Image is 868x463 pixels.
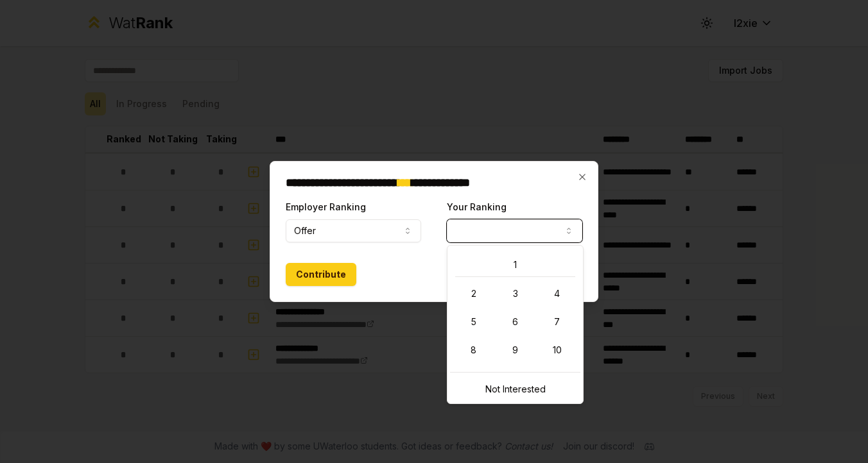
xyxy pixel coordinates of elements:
[471,316,476,328] span: 5
[512,344,518,357] span: 9
[447,201,507,212] label: Your Ranking
[553,344,562,357] span: 10
[286,201,366,212] label: Employer Ranking
[513,287,518,300] span: 3
[514,258,517,271] span: 1
[554,287,560,300] span: 4
[471,344,476,357] span: 8
[554,316,560,328] span: 7
[512,316,518,328] span: 6
[471,287,476,300] span: 2
[485,383,546,396] span: Not Interested
[286,263,356,286] button: Contribute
